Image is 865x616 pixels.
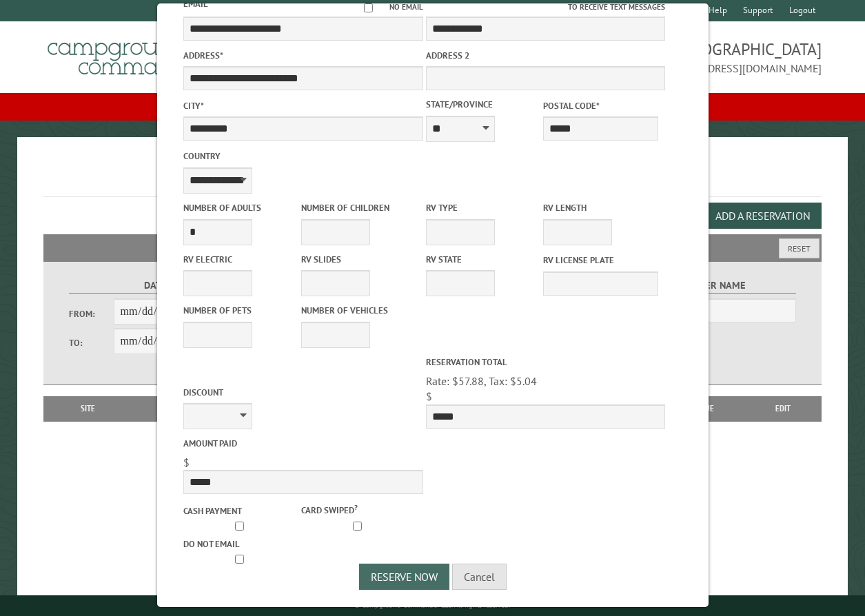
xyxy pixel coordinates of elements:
label: Country [183,150,423,163]
label: City [183,99,423,112]
button: Add a Reservation [704,203,822,229]
span: Rate: $57.88, Tax: $5.04 [425,374,536,388]
h2: Filters [43,234,822,260]
span: $ [425,389,431,403]
button: Cancel [452,564,507,590]
button: Reset [779,238,820,258]
label: RV License Plate [543,254,658,267]
th: Site [50,396,126,421]
label: RV Type [425,201,540,214]
th: Dates [125,396,225,421]
label: Address 2 [425,49,665,62]
label: From: [69,307,114,320]
label: RV Length [543,201,658,214]
th: Edit [744,396,822,421]
label: Address [183,49,423,62]
label: Cash payment [183,504,298,517]
label: Number of Vehicles [301,304,416,317]
label: Reservation Total [425,356,665,369]
label: Dates [69,278,247,294]
label: Number of Pets [183,304,298,317]
label: Number of Children [301,201,416,214]
label: State/Province [425,98,540,111]
label: RV Electric [183,253,298,266]
label: Discount [183,386,423,399]
input: No email [347,3,389,12]
label: RV State [425,253,540,266]
label: Number of Adults [183,201,298,214]
label: Do not email [183,537,298,551]
label: To: [69,336,114,349]
label: Amount paid [183,437,423,450]
label: Card swiped [301,502,416,517]
label: No email [347,1,423,13]
span: $ [183,455,189,469]
small: © Campground Commander LLC. All rights reserved. [354,601,510,610]
button: Reserve Now [359,564,449,590]
img: Campground Commander [43,27,216,81]
h1: Reservations [43,159,822,197]
label: Postal Code [543,99,658,112]
label: RV Slides [301,253,416,266]
a: ? [354,502,357,512]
